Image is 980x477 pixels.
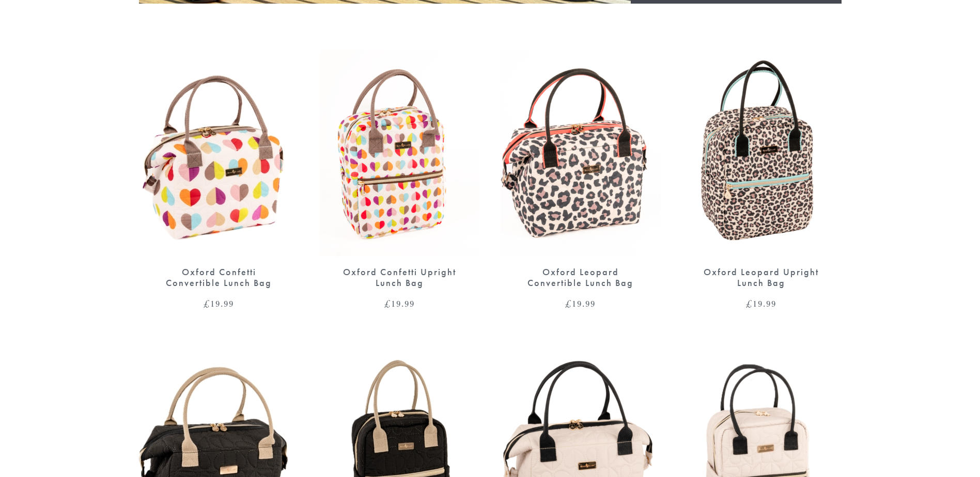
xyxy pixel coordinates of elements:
a: Oxford Confetti Convertible Lunch Bag £19.99 [139,50,299,308]
bdi: 19.99 [746,297,776,310]
div: Oxford Confetti Upright Lunch Bag [338,267,462,288]
bdi: 19.99 [384,297,415,310]
bdi: 19.99 [204,297,234,310]
a: Oxford Confetti Upright Lunch Bag £19.99 [320,50,480,308]
a: Oxford Leopard Upright Lunch Bag £19.99 [681,50,842,308]
bdi: 19.99 [565,297,596,310]
span: £ [384,297,391,310]
div: Oxford Confetti Convertible Lunch Bag [157,267,281,288]
span: £ [565,297,572,310]
span: £ [746,297,753,310]
div: Oxford Leopard Convertible Lunch Bag [519,267,643,288]
div: Oxford Leopard Upright Lunch Bag [699,267,823,288]
span: £ [204,297,210,310]
a: Oxford Leopard Convertible Lunch Bag £19.99 [501,50,661,308]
